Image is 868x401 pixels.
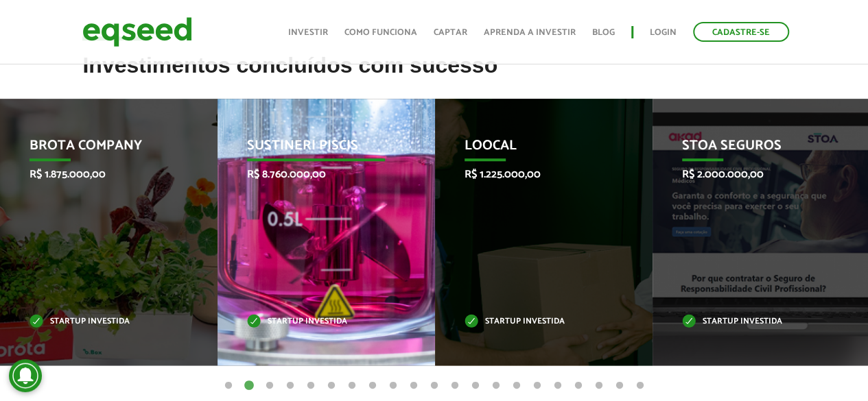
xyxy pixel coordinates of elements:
[82,14,192,50] img: EqSeed
[613,379,626,393] button: 20 of 21
[304,379,318,393] button: 5 of 21
[288,28,328,37] a: Investir
[650,28,677,37] a: Login
[30,138,167,161] p: Brota Company
[693,22,789,42] a: Cadastre-se
[247,138,385,161] p: Sustineri Piscis
[247,168,385,181] p: R$ 8.760.000,00
[510,379,524,393] button: 15 of 21
[407,379,421,393] button: 10 of 21
[345,379,359,393] button: 7 of 21
[572,379,585,393] button: 18 of 21
[325,379,338,393] button: 6 of 21
[592,28,615,37] a: Blog
[30,318,167,326] p: Startup investida
[242,379,256,393] button: 2 of 21
[30,168,167,181] p: R$ 1.875.000,00
[344,28,417,37] a: Como funciona
[263,379,277,393] button: 3 of 21
[366,379,379,393] button: 8 of 21
[448,379,462,393] button: 12 of 21
[682,168,820,181] p: R$ 2.000.000,00
[222,379,235,393] button: 1 of 21
[484,28,576,37] a: Aprenda a investir
[465,168,602,181] p: R$ 1.225.000,00
[682,138,820,161] p: STOA Seguros
[386,379,400,393] button: 9 of 21
[465,138,602,161] p: Loocal
[283,379,297,393] button: 4 of 21
[465,318,602,326] p: Startup investida
[489,379,503,393] button: 14 of 21
[427,379,441,393] button: 11 of 21
[82,53,785,98] h2: Investimentos concluídos com sucesso
[551,379,565,393] button: 17 of 21
[592,379,606,393] button: 19 of 21
[530,379,544,393] button: 16 of 21
[434,28,467,37] a: Captar
[247,318,385,326] p: Startup investida
[682,318,820,326] p: Startup investida
[633,379,647,393] button: 21 of 21
[469,379,482,393] button: 13 of 21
